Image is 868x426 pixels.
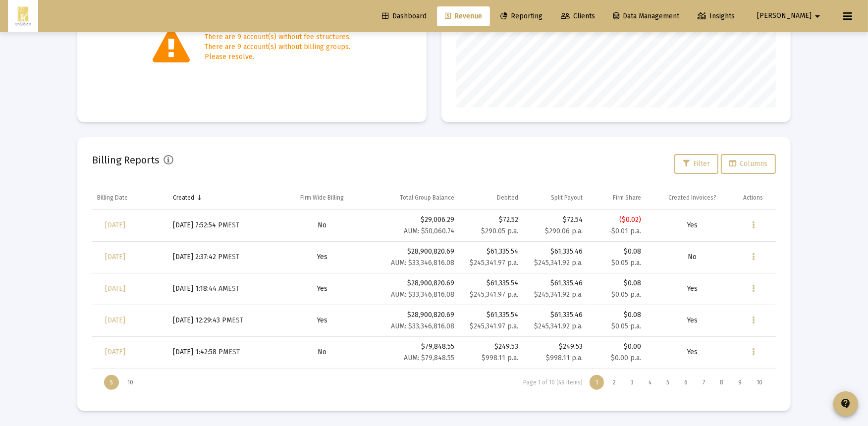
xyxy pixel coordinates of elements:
[97,194,128,202] div: Billing Date
[646,186,738,210] td: Column Created Invoices?
[651,252,733,262] div: No
[593,278,641,288] div: $0.08
[625,375,640,390] div: Page 3
[492,6,550,26] a: Reporting
[660,375,675,390] div: Page 5
[104,375,119,390] div: Display 5 items on page
[205,52,351,62] div: Please resolve.
[105,348,125,356] span: [DATE]
[553,6,603,26] a: Clients
[404,354,454,362] small: AUM: $79,848.55
[470,290,518,299] small: $245,341.97 p.a.
[738,186,776,210] td: Column Actions
[757,12,812,20] span: [PERSON_NAME]
[445,12,482,20] span: Revenue
[282,284,362,294] div: Yes
[105,253,125,261] span: [DATE]
[523,186,588,210] td: Column Split Payout
[470,259,518,267] small: $245,341.97 p.a.
[228,348,240,356] small: EST
[651,284,733,294] div: Yes
[534,259,583,267] small: $245,341.92 p.a.
[372,278,454,300] div: $28,900,820.69
[611,354,641,362] small: $0.00 p.a.
[173,284,272,294] div: [DATE] 1:18:44 AM
[482,354,518,362] small: $998.11 p.a.
[121,375,139,390] div: Display 10 items on page
[282,316,362,325] div: Yes
[367,186,459,210] td: Column Total Group Balance
[205,32,351,42] div: There are 9 account(s) without fee structures.
[404,227,454,235] small: AUM: $50,060.74
[546,354,583,362] small: $998.11 p.a.
[697,375,711,390] div: Page 7
[437,6,490,26] a: Revenue
[678,375,694,390] div: Page 6
[173,194,194,202] div: Created
[173,252,272,262] div: [DATE] 2:37:42 PM
[391,322,454,330] small: AUM: $33,346,816.08
[391,259,454,267] small: AUM: $33,346,816.08
[97,342,133,362] a: [DATE]
[611,322,641,330] small: $0.05 p.a.
[92,369,776,396] div: Page Navigation
[528,247,583,268] div: $61,335.46
[743,194,763,202] div: Actions
[607,375,622,390] div: Page 2
[611,290,641,299] small: $0.05 p.a.
[464,215,518,225] div: $72.52
[613,194,641,202] div: Firm Share
[391,290,454,299] small: AUM: $33,346,816.08
[611,259,641,267] small: $0.05 p.a.
[751,375,768,390] div: Page 10
[105,316,125,324] span: [DATE]
[372,247,454,268] div: $28,900,820.69
[609,227,641,235] small: -$0.01 p.a.
[97,247,133,267] a: [DATE]
[729,160,767,168] span: Columns
[15,6,31,26] img: Dashboard
[551,194,583,202] div: Split Payout
[105,221,125,229] span: [DATE]
[721,154,776,174] button: Columns
[205,42,351,52] div: There are 9 account(s) without billing groups.
[588,186,646,210] td: Column Firm Share
[168,186,277,210] td: Column Created
[528,278,583,300] div: $61,335.46
[698,12,735,20] span: Insights
[651,220,733,230] div: Yes
[92,152,160,168] h2: Billing Reports
[97,279,133,299] a: [DATE]
[674,154,718,174] button: Filter
[528,342,583,363] div: $249.53
[534,322,583,330] small: $245,341.92 p.a.
[464,310,518,320] div: $61,335.54
[464,278,518,288] div: $61,335.54
[97,215,133,235] a: [DATE]
[372,310,454,331] div: $28,900,820.69
[228,253,239,261] small: EST
[561,12,595,20] span: Clients
[105,284,125,293] span: [DATE]
[714,375,729,390] div: Page 8
[372,215,454,236] div: $29,006.29
[97,311,133,330] a: [DATE]
[651,347,733,357] div: Yes
[173,347,272,357] div: [DATE] 1:42:58 PM
[400,194,454,202] div: Total Group Balance
[528,215,583,236] div: $72.54
[228,221,239,229] small: EST
[282,252,362,262] div: Yes
[523,379,583,386] div: Page 1 of 10 (49 items)
[497,194,518,202] div: Debited
[464,247,518,257] div: $61,335.54
[300,194,344,202] div: Firm Wide Billing
[613,12,679,20] span: Data Management
[643,375,657,390] div: Page 4
[545,227,583,235] small: $290.06 p.a.
[173,220,272,230] div: [DATE] 7:52:54 PM
[590,375,604,390] div: Page 1
[382,12,427,20] span: Dashboard
[534,290,583,299] small: $245,341.92 p.a.
[372,342,454,363] div: $79,848.55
